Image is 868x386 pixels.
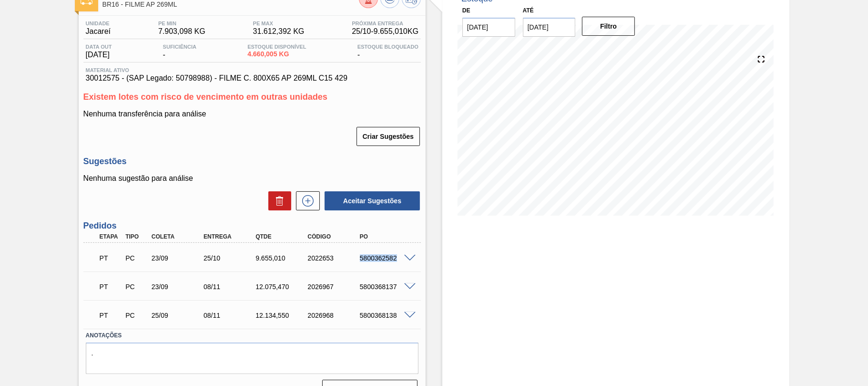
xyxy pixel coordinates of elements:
[357,233,416,240] div: PO
[523,18,576,37] input: dd/mm/yyyy
[253,27,305,36] span: 31.612,392 KG
[123,233,150,240] div: Tipo
[86,67,419,73] span: Material ativo
[462,18,515,37] input: dd/mm/yyyy
[357,312,416,319] div: 5800368138
[86,51,112,59] span: [DATE]
[357,126,421,147] div: Criar Sugestões
[100,312,122,319] p: PT
[123,283,150,291] div: Pedido de Compra
[253,283,311,291] div: 12.075,470
[86,21,111,26] span: Unidade
[357,127,420,146] button: Criar Sugestões
[86,27,111,36] span: Jacareí
[201,283,259,291] div: 08/11/2025
[352,21,419,26] span: Próxima Entrega
[161,44,199,59] div: -
[253,21,305,26] span: PE MAX
[100,254,122,262] p: PT
[83,156,421,167] h3: Sugestões
[102,1,359,8] span: BR16 - FILME AP 269ML
[357,254,416,262] div: 5800362582
[149,312,207,319] div: 25/09/2025
[305,254,363,262] div: 2022653
[320,190,421,211] div: Aceitar Sugestões
[97,233,124,240] div: Etapa
[247,51,306,58] span: 4.660,005 KG
[83,110,421,118] p: Nenhuma transferência para análise
[325,191,420,210] button: Aceitar Sugestões
[83,174,421,183] p: Nenhuma sugestão para análise
[201,254,259,262] div: 25/10/2025
[523,7,534,14] label: Até
[149,283,207,291] div: 23/09/2025
[100,283,122,291] p: PT
[86,343,419,374] textarea: .
[352,27,419,36] span: 25/10 - 9.655,010 KG
[247,44,306,50] span: Estoque Disponível
[253,233,311,240] div: Qtde
[149,233,207,240] div: Coleta
[97,248,124,269] div: Pedido em Trânsito
[201,233,259,240] div: Entrega
[264,191,291,210] div: Excluir Sugestões
[462,7,470,14] label: De
[149,254,207,262] div: 23/09/2025
[163,44,196,50] span: Suficiência
[355,44,421,59] div: -
[158,27,205,36] span: 7.903,098 KG
[86,44,112,50] span: Data out
[291,191,320,210] div: Nova sugestão
[97,305,124,326] div: Pedido em Trânsito
[86,74,419,83] span: 30012575 - (SAP Legado: 50798988) - FILME C. 800X65 AP 269ML C15 429
[253,254,311,262] div: 9.655,010
[305,312,363,319] div: 2026968
[357,283,416,291] div: 5800368137
[201,312,259,319] div: 08/11/2025
[158,21,205,26] span: PE MIN
[582,17,635,36] button: Filtro
[123,254,150,262] div: Pedido de Compra
[253,312,311,319] div: 12.134,550
[86,329,419,343] label: Anotações
[357,44,419,50] span: Estoque Bloqueado
[97,276,124,297] div: Pedido em Trânsito
[305,283,363,291] div: 2026967
[83,221,421,231] h3: Pedidos
[305,233,363,240] div: Código
[83,92,327,102] span: Existem lotes com risco de vencimento em outras unidades
[123,312,150,319] div: Pedido de Compra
